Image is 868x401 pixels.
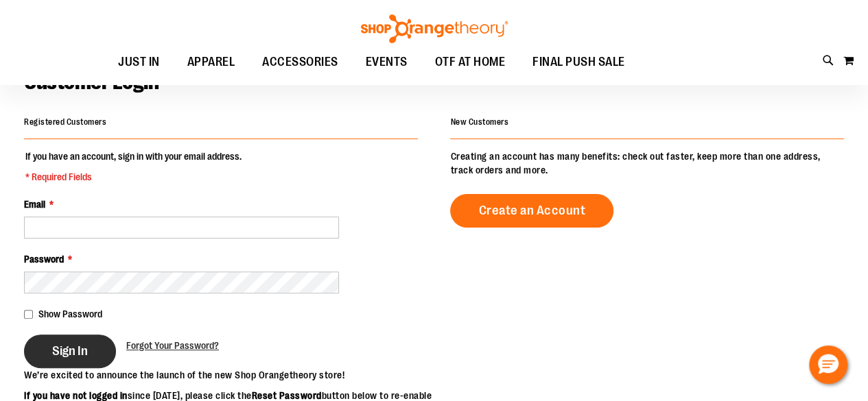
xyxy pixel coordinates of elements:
span: FINAL PUSH SALE [532,47,625,77]
a: Forgot Your Password? [126,339,219,352]
strong: Registered Customers [24,117,106,127]
span: APPAREL [187,47,235,77]
strong: New Customers [450,117,508,127]
img: Shop Orangetheory [359,14,510,43]
span: Show Password [38,308,102,319]
span: Create an Account [478,203,585,218]
strong: If you have not logged in [24,390,128,401]
a: JUST IN [104,47,174,78]
a: Create an Account [450,194,613,228]
span: EVENTS [366,47,408,77]
p: Creating an account has many benefits: check out faster, keep more than one address, track orders... [450,149,844,177]
span: * Required Fields [25,170,242,184]
span: Email [24,199,45,210]
span: OTF AT HOME [435,47,506,77]
a: EVENTS [352,47,421,78]
button: Sign In [24,335,116,368]
strong: Reset Password [252,390,322,401]
span: Password [24,254,64,265]
span: Sign In [52,343,88,359]
legend: If you have an account, sign in with your email address. [24,149,243,184]
a: OTF AT HOME [421,47,519,78]
span: JUST IN [118,47,160,77]
a: ACCESSORIES [248,47,352,78]
span: ACCESSORIES [262,47,338,77]
span: Forgot Your Password? [126,340,219,351]
p: We’re excited to announce the launch of the new Shop Orangetheory store! [24,368,434,382]
a: FINAL PUSH SALE [519,47,639,78]
a: APPAREL [174,47,249,78]
button: Hello, have a question? Let’s chat. [809,345,847,384]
